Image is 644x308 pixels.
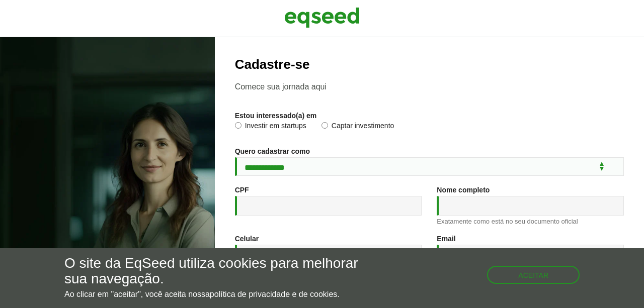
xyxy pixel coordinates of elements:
button: Aceitar [487,266,580,284]
input: Investir em startups [235,122,242,129]
label: Quero cadastrar como [235,148,310,155]
p: Comece sua jornada aqui [235,82,624,91]
p: Ao clicar em "aceitar", você aceita nossa . [64,289,373,299]
label: Email [437,235,455,242]
label: Captar investimento [321,122,394,132]
img: EqSeed Logo [284,5,360,30]
label: Investir em startups [235,122,306,132]
h2: Cadastre-se [235,57,624,72]
label: Nome completo [437,186,490,193]
input: Captar investimento [321,122,328,129]
a: política de privacidade e de cookies [210,290,338,298]
label: Estou interessado(a) em [235,112,317,119]
div: Exatamente como está no seu documento oficial [437,218,624,225]
h5: O site da EqSeed utiliza cookies para melhorar sua navegação. [64,256,373,287]
label: CPF [235,186,249,193]
label: Celular [235,235,259,242]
